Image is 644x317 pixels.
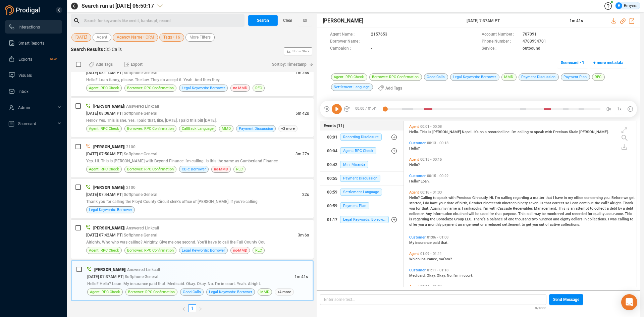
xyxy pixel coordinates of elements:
span: a [607,206,610,211]
span: Smart Reports [18,41,44,46]
span: Medicaid. [409,273,427,278]
span: Precious [457,196,472,200]
button: More Filters [185,33,215,42]
span: insurance, [421,257,439,261]
span: Clear [283,15,292,26]
span: I'm [483,206,489,211]
div: 01:17 [327,214,337,225]
span: Payment Discussion [340,175,380,182]
span: Calling [421,196,433,200]
span: [PERSON_NAME] [93,145,124,149]
span: Again, [430,206,441,211]
span: Hello. [409,130,420,134]
span: | Answered Linkcall [124,226,159,230]
span: reduced [488,222,502,227]
span: a [425,222,428,227]
span: collections. [588,217,608,221]
span: is [567,206,571,211]
span: There's [473,217,487,221]
span: do [425,201,430,205]
span: [DATE] 07:42AM PT [86,233,122,237]
span: balance [490,217,504,221]
span: with [448,196,457,200]
span: REC [255,85,262,91]
span: Scorecard [18,121,36,126]
span: debt [626,206,633,211]
span: 1x [617,104,622,114]
span: Legal Keywords: Borrower [182,85,225,91]
span: calling [518,130,530,134]
span: you [409,206,416,211]
li: Interactions [5,20,62,34]
span: for [416,206,422,211]
span: Management. [534,206,558,211]
span: I'm [512,130,518,134]
span: a [485,130,488,134]
button: Add Tags [374,83,406,94]
span: one [508,217,515,221]
span: Sort by: Timestamp [272,59,307,70]
span: October [469,201,483,205]
span: Borrower: RPC Confirmation [127,247,174,254]
span: to [530,130,534,134]
span: Borrower: RPC Confirmation [127,125,174,132]
span: that [495,212,503,216]
span: is [409,217,413,221]
li: Exports [5,52,62,66]
span: I [553,196,555,200]
span: collector. [409,212,426,216]
span: I [608,217,610,221]
span: MMD [222,125,231,132]
span: Visuals [18,73,32,78]
span: Yep. Hi. This is [PERSON_NAME] with Beyond Finance. I'm calling. Is this the same as Cumberland F... [86,159,278,163]
span: that. [422,206,430,211]
span: Is [540,201,544,205]
span: Okay. [427,273,437,278]
span: nineteenth [483,201,502,205]
span: an [571,206,576,211]
span: [PERSON_NAME] [93,104,124,109]
span: concerning [584,196,604,200]
span: Any [426,212,433,216]
span: | Answered Linkcall [124,104,159,109]
span: a [487,217,490,221]
span: Agent: RPC Check [89,125,119,132]
span: Agent [97,33,107,42]
button: Agency Name • CRM [113,33,158,42]
span: New! [50,52,57,66]
span: birth, [460,201,469,205]
span: for [489,212,495,216]
div: 00:42 [327,159,337,170]
span: you [532,222,539,227]
span: | Answered Linkcall [125,267,160,272]
span: Export [131,59,143,70]
span: get [526,222,532,227]
span: in [460,273,464,278]
button: 00:04Agent: RPC Check [320,144,404,158]
span: I'm [453,273,460,278]
span: two [532,217,539,221]
span: 22s [302,192,309,197]
div: [PERSON_NAME]| 2100[DATE] 07:44AM PT| Softphone General22sThank you for calling the Floyd County ... [71,179,314,218]
span: Precious [553,130,569,134]
span: active [550,222,561,227]
button: 00:55Payment Discussion [320,172,404,185]
span: Exports [18,57,32,62]
span: CBR: Borrower [182,166,206,172]
span: Interactions [18,25,40,30]
a: Visuals [8,68,57,82]
span: I'm [495,196,501,200]
div: 00:01 [327,132,337,143]
span: + more metadata [593,57,623,68]
span: that [545,196,553,200]
span: [PERSON_NAME] [93,226,124,230]
span: you. [604,196,611,200]
span: name [447,206,458,211]
span: Hello? [409,163,420,167]
span: Agent: RPC Check [89,85,119,91]
span: continue [579,201,595,205]
span: Alrighty. Who who was calling? Alrighty. Give me one second. You'll have to call the Full County Cou [86,240,266,245]
span: arrangement [458,222,480,227]
span: Hello? [409,196,421,200]
button: 00:01Recording Disclosure [320,130,404,144]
